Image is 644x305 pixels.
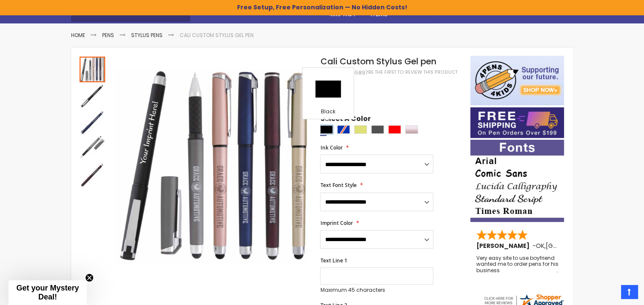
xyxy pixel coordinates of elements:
[80,136,105,161] img: Cali Custom Stylus Gel pen
[320,144,342,151] span: Ink Color
[320,219,352,227] span: Imprint Color
[180,32,254,39] li: Cali Custom Stylus Gel pen
[470,56,564,105] img: 4pens 4 kids
[320,55,436,67] span: Cali Custom Stylus Gel pen
[80,83,105,109] img: Cali Custom Stylus Gel pen
[405,125,418,134] div: Rose Gold
[16,284,79,301] span: Get your Mystery Deal!
[320,125,333,134] div: Black
[80,161,105,188] div: Cali Custom Stylus Gel pen
[71,32,85,39] a: Home
[80,56,106,82] div: Cali Custom Stylus Gel pen
[354,125,367,134] div: Gold
[131,32,163,39] a: Stylus Pens
[320,114,370,126] span: Select A Color
[80,82,106,109] div: Cali Custom Stylus Gel pen
[368,69,457,75] a: Be the first to review this product
[320,181,356,189] span: Text Font Style
[320,257,347,264] span: Text Line 1
[320,287,433,293] p: Maximum 45 characters
[80,109,106,135] div: Cali Custom Stylus Gel pen
[388,125,401,134] div: Red
[470,107,564,138] img: Free shipping on orders over $199
[470,140,564,222] img: font-personalization-examples
[102,32,114,39] a: Pens
[305,108,352,117] div: Black
[371,125,384,134] div: Gunmetal
[114,68,309,263] img: Cali Custom Stylus Gel pen
[80,135,106,161] div: Cali Custom Stylus Gel pen
[80,109,105,135] img: Cali Custom Stylus Gel pen
[80,162,105,188] img: Cali Custom Stylus Gel pen
[85,273,94,282] button: Close teaser
[9,280,87,305] div: Get your Mystery Deal!Close teaser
